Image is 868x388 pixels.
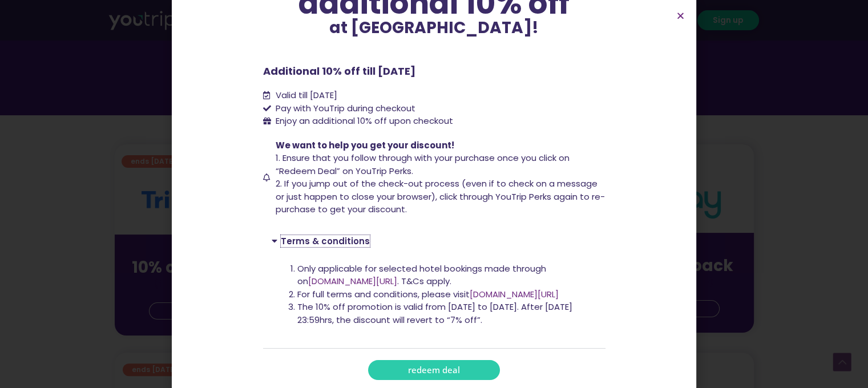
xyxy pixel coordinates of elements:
[263,254,605,349] div: Terms & conditions
[273,89,337,102] span: Valid till [DATE]
[281,235,370,247] a: Terms & conditions
[276,152,570,177] span: 1. Ensure that you follow through with your purchase once you click on “Redeem Deal” on YouTrip P...
[308,275,397,287] a: [DOMAIN_NAME][URL]
[263,228,605,254] div: Terms & conditions
[297,262,597,288] li: Only applicable for selected hotel bookings made through on . T&Cs apply.
[470,288,559,300] a: [DOMAIN_NAME][URL]
[297,288,597,301] li: For full terms and conditions, please visit
[263,20,605,36] p: at [GEOGRAPHIC_DATA]!
[297,301,597,326] li: The 10% off promotion is valid from [DATE] to [DATE]. After [DATE] 23:59hrs, the discount will re...
[276,115,453,127] span: Enjoy an additional 10% off upon checkout
[276,139,454,151] span: We want to help you get your discount!
[676,11,685,20] a: Close
[263,63,605,79] p: Additional 10% off till [DATE]
[408,366,460,374] span: redeem deal
[276,177,605,215] span: 2. If you jump out of the check-out process (even if to check on a message or just happen to clos...
[368,360,500,380] a: redeem deal
[273,102,415,115] span: Pay with YouTrip during checkout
